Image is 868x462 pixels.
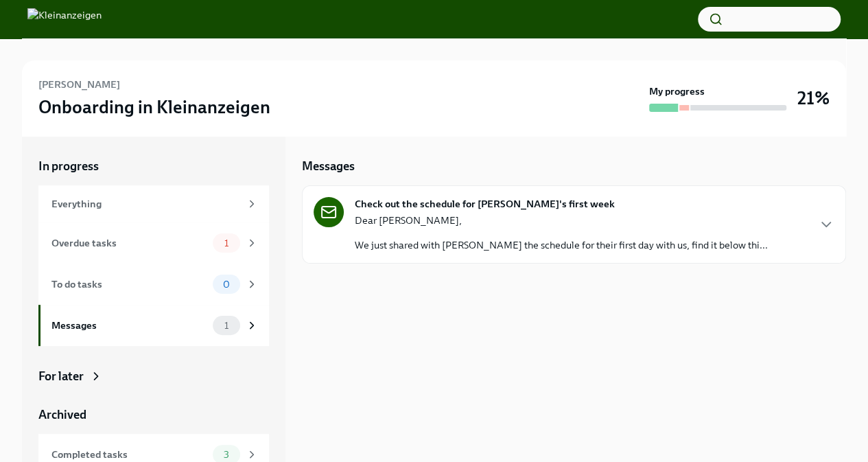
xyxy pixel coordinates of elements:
a: In progress [38,158,269,174]
span: 3 [215,450,237,460]
a: Archived [38,406,269,423]
h3: Onboarding in Kleinanzeigen [38,95,270,119]
a: For later [38,368,269,384]
h5: Messages [302,158,355,174]
a: Messages1 [38,305,269,346]
p: Dear [PERSON_NAME], [355,213,768,227]
span: 1 [216,321,237,331]
div: For later [38,368,84,384]
strong: Check out the schedule for [PERSON_NAME]'s first week [355,197,615,211]
span: 0 [215,279,238,290]
span: 1 [216,238,237,249]
div: Everything [51,196,240,211]
a: To do tasks0 [38,264,269,305]
div: Completed tasks [51,447,207,462]
p: We just shared with [PERSON_NAME] the schedule for their first day with us, find it below thi... [355,238,768,252]
h6: [PERSON_NAME] [38,77,120,92]
a: Overdue tasks1 [38,222,269,264]
div: Messages [51,318,207,333]
strong: My progress [649,84,705,98]
div: To do tasks [51,277,207,292]
h3: 21% [797,86,830,111]
img: Kleinanzeigen [27,8,102,30]
a: Everything [38,185,269,222]
div: Overdue tasks [51,235,207,251]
